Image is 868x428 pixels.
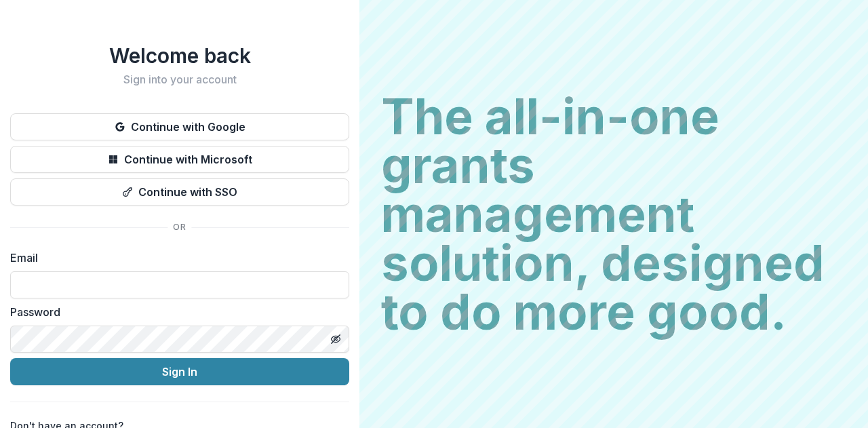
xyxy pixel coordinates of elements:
[10,178,349,206] button: Continue with SSO
[10,146,349,173] button: Continue with Microsoft
[10,73,349,86] h2: Sign into your account
[325,328,347,350] button: Toggle password visibility
[10,358,349,385] button: Sign In
[10,113,349,140] button: Continue with Google
[10,43,349,68] h1: Welcome back
[10,250,341,266] label: Email
[10,304,341,320] label: Password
